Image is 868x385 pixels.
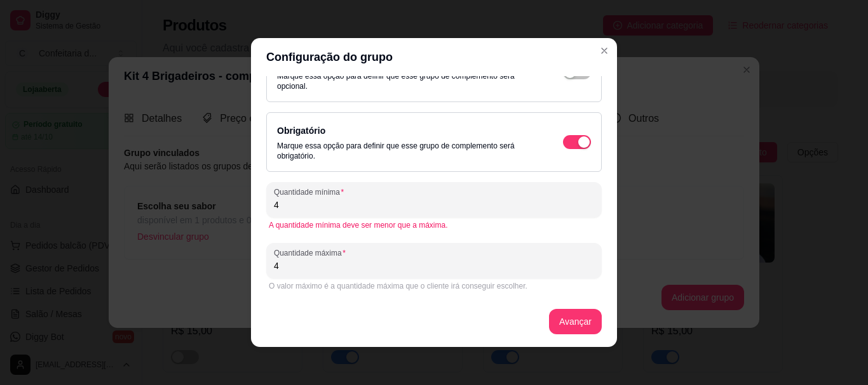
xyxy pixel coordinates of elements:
label: Quantidade máxima [274,247,350,258]
p: Marque essa opção para definir que esse grupo de complemento será obrigatório. [277,141,538,161]
label: Obrigatório [277,126,325,136]
p: Marque essa opção para definir que esse grupo de complemento será opcional. [277,71,538,91]
button: Avançar [549,309,602,334]
input: Quantidade mínima [274,199,594,211]
label: Quantidade mínima [274,186,348,197]
button: Close [594,41,614,61]
input: Quantidade máxima [274,259,594,272]
div: O valor máximo é a quantidade máxima que o cliente irá conseguir escolher. [269,281,599,291]
div: A quantidade mínima deve ser menor que a máxima. [269,220,599,230]
header: Configuração do grupo [251,38,617,76]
